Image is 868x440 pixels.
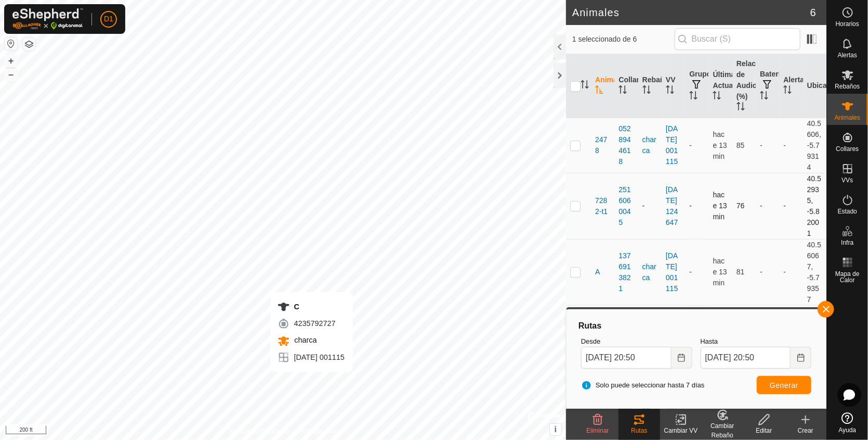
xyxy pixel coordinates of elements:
[756,54,779,118] th: Batería
[713,93,721,101] p-sorticon: Activar para ordenar
[713,191,727,221] span: 18 ago 2025, 20:37
[619,123,634,167] div: 0528944618
[572,6,810,19] h2: Animales
[662,54,685,118] th: VV
[830,271,865,283] span: Mapa de Calor
[614,54,638,118] th: Collar
[779,54,803,118] th: Alertas
[12,8,83,30] img: Logo Gallagher
[810,5,816,20] span: 6
[803,118,826,173] td: 40.5606, -5.79314
[581,336,692,347] label: Desde
[689,93,698,101] p-sorticon: Activar para ordenar
[595,195,610,217] span: 7282-t1
[619,184,634,228] div: 2516060045
[713,257,727,287] span: 18 ago 2025, 20:37
[713,130,727,160] span: 18 ago 2025, 20:37
[708,54,732,118] th: Última Actualización
[666,252,678,293] a: [DATE] 001115
[743,426,785,435] div: Editar
[685,118,708,173] td: -
[278,317,345,330] div: 4235792727
[5,37,17,50] button: Restablecer Mapa
[756,118,779,173] td: -
[791,347,811,369] button: Choose Date
[841,177,853,183] span: VVs
[757,376,811,394] button: Generar
[666,87,674,95] p-sorticon: Activar para ordenar
[666,185,678,227] a: [DATE] 124647
[278,300,345,313] div: C
[638,54,662,118] th: Rebaño
[595,267,600,278] span: A
[785,426,826,435] div: Crear
[803,239,826,305] td: 40.56067, -5.79357
[595,134,610,156] span: 2478
[770,381,798,389] span: Generar
[591,54,614,118] th: Animal
[702,421,743,440] div: Cambiar Rebaño
[292,336,317,344] span: charca
[595,87,603,95] p-sorticon: Activar para ordenar
[555,425,557,434] span: i
[685,305,708,371] td: -
[841,240,853,246] span: Infra
[783,87,792,95] p-sorticon: Activar para ordenar
[23,38,35,51] button: Capas del Mapa
[278,351,345,364] div: [DATE] 001115
[838,52,857,58] span: Alertas
[685,54,708,118] th: Grupos
[756,173,779,239] td: -
[675,28,800,50] input: Buscar (S)
[5,55,17,67] button: +
[577,320,816,332] div: Rutas
[642,261,657,283] div: charca
[550,424,561,435] button: i
[737,141,745,149] span: 85
[302,426,337,436] a: Contáctenos
[581,380,705,391] span: Solo puede seleccionar hasta 7 días
[803,173,826,239] td: 40.52935, -5.82001
[581,82,589,90] p-sorticon: Activar para ordenar
[229,426,289,436] a: Política de Privacidad
[756,239,779,305] td: -
[619,250,634,294] div: 1376913821
[839,427,857,433] span: Ayuda
[803,54,826,118] th: Ubicación
[827,408,868,437] a: Ayuda
[642,200,657,211] div: -
[803,305,826,371] td: 40.56065, -5.79354
[619,426,660,435] div: Rutas
[737,268,745,276] span: 81
[779,173,803,239] td: -
[660,426,702,435] div: Cambiar VV
[685,239,708,305] td: -
[572,34,675,45] span: 1 seleccionado de 6
[737,202,745,210] span: 76
[838,208,857,215] span: Estado
[779,239,803,305] td: -
[760,93,768,101] p-sorticon: Activar para ordenar
[779,118,803,173] td: -
[586,427,609,434] span: Eliminar
[5,68,17,81] button: –
[779,305,803,371] td: -
[672,347,692,369] button: Choose Date
[732,54,756,118] th: Relación de Audio (%)
[666,124,678,166] a: [DATE] 001115
[835,115,860,121] span: Animales
[835,83,860,90] span: Rebaños
[737,104,745,112] p-sorticon: Activar para ordenar
[756,305,779,371] td: -
[685,173,708,239] td: -
[619,87,627,95] p-sorticon: Activar para ordenar
[836,21,859,27] span: Horarios
[104,14,113,24] span: D1
[836,146,859,152] span: Collares
[701,336,812,347] label: Hasta
[642,87,651,95] p-sorticon: Activar para ordenar
[642,134,657,156] div: charca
